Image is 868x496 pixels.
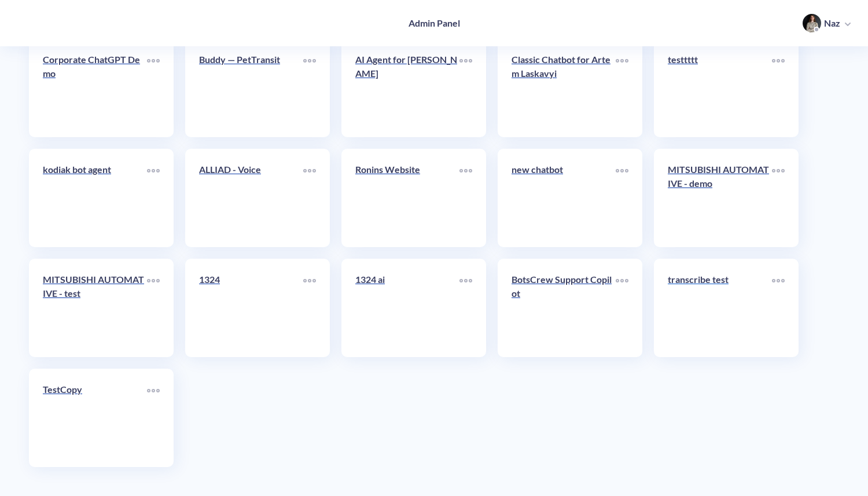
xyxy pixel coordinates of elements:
p: Ronins Website [355,163,459,177]
a: 1324 ai [355,273,459,343]
p: BotsCrew Support Copilot [512,273,616,300]
p: testtttt [668,53,772,67]
p: AI Agent for [PERSON_NAME] [355,53,459,80]
a: MITSUBISHI AUTOMATIVE - test [43,273,147,343]
p: MITSUBISHI AUTOMATIVE - demo [668,163,772,190]
a: transcribe test [668,273,772,343]
p: ALLIAD - Voice [199,163,303,177]
a: AI Agent for [PERSON_NAME] [355,53,459,123]
p: kodiak bot agent [43,163,147,177]
a: MITSUBISHI AUTOMATIVE - demo [668,163,772,233]
a: Ronins Website [355,163,459,233]
p: Buddy — PetTransit [199,53,303,67]
p: Classic Chatbot for Artem Laskavyi [512,53,616,80]
p: MITSUBISHI AUTOMATIVE - test [43,273,147,300]
a: Corporate ChatGPT Demo [43,53,147,123]
p: transcribe test [668,273,772,286]
a: kodiak bot agent [43,163,147,233]
a: ALLIAD - Voice [199,163,303,233]
img: user photo [803,14,821,32]
button: user photoNaz [797,13,856,34]
p: Corporate ChatGPT Demo [43,53,147,80]
p: 1324 ai [355,273,459,286]
p: new chatbot [512,163,616,177]
a: Classic Chatbot for Artem Laskavyi [512,53,616,123]
a: BotsCrew Support Copilot [512,273,616,343]
p: TestCopy [43,383,147,396]
a: testtttt [668,53,772,123]
p: 1324 [199,273,303,286]
a: TestCopy [43,383,147,453]
p: Naz [824,17,840,30]
a: Buddy — PetTransit [199,53,303,123]
a: new chatbot [512,163,616,233]
a: 1324 [199,273,303,343]
h4: Admin Panel [409,17,460,28]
